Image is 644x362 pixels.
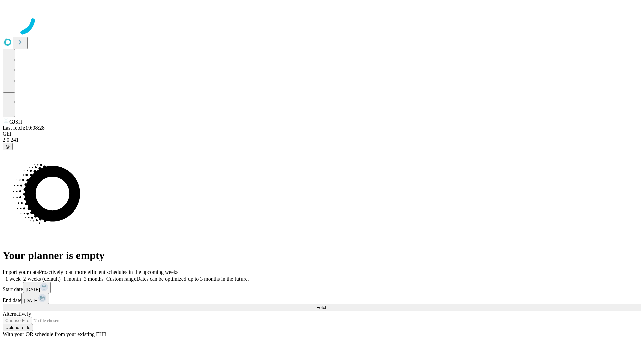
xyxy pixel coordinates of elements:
[3,131,641,137] div: GEI
[3,137,641,143] div: 2.0.241
[5,144,10,149] span: @
[23,282,51,293] button: [DATE]
[63,276,81,282] span: 1 month
[3,304,641,311] button: Fetch
[9,119,22,125] span: GJSH
[3,269,39,275] span: Import your data
[3,331,107,337] span: With your OR schedule from your existing EHR
[3,293,641,304] div: End date
[3,125,45,131] span: Last fetch: 19:08:28
[24,298,38,303] span: [DATE]
[21,293,49,304] button: [DATE]
[3,249,641,262] h1: Your planner is empty
[136,276,249,282] span: Dates can be optimized up to 3 months in the future.
[23,276,61,282] span: 2 weeks (default)
[5,276,21,282] span: 1 week
[316,305,327,310] span: Fetch
[3,324,33,331] button: Upload a file
[3,311,31,317] span: Alternatively
[106,276,136,282] span: Custom range
[3,282,641,293] div: Start date
[26,287,40,292] span: [DATE]
[39,269,180,275] span: Proactively plan more efficient schedules in the upcoming weeks.
[84,276,104,282] span: 3 months
[3,143,13,150] button: @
